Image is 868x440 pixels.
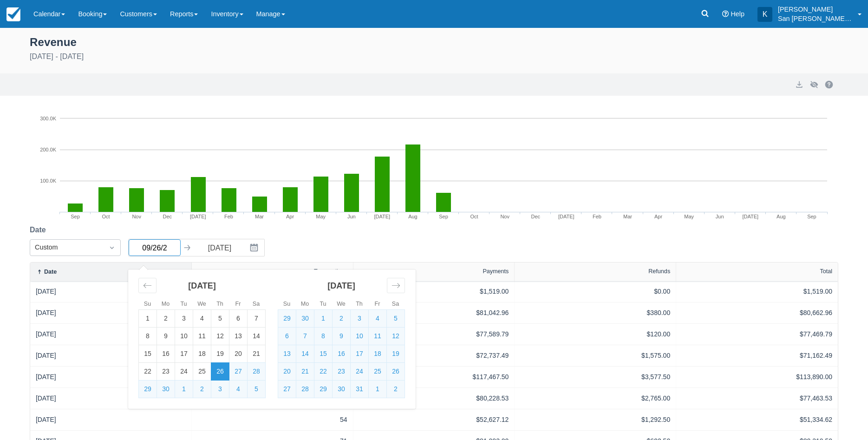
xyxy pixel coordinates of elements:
[278,310,296,328] td: Selected. Sunday, September 29, 2024
[248,345,266,363] td: Choose Saturday, September 21, 2024 as your check-in date. It’s available.
[351,381,369,398] td: Selected. Thursday, October 31, 2024
[296,310,314,328] td: Selected. Monday, September 30, 2024
[387,345,405,363] td: Selected. Saturday, October 19, 2024
[314,328,333,345] td: Selected. Tuesday, October 8, 2024
[351,363,369,381] td: Selected. Thursday, October 24, 2024
[716,214,724,219] tspan: Jun
[229,328,248,345] td: Choose Friday, September 13, 2024 as your check-in date. It’s available.
[807,214,816,219] tspan: Sep
[682,287,832,296] div: $1,519.00
[36,351,56,361] a: [DATE]
[369,363,387,381] td: Selected. Friday, October 25, 2024
[333,381,351,398] td: Selected. Wednesday, October 30, 2024
[296,328,314,345] td: Selected. Monday, October 7, 2024
[211,310,229,328] td: Choose Thursday, September 5, 2024 as your check-in date. It’s available.
[359,287,509,296] div: $1,519.00
[314,381,333,398] td: Selected. Tuesday, October 29, 2024
[107,243,117,252] span: Dropdown icon
[283,301,290,307] small: Su
[359,351,509,361] div: $72,737.49
[36,415,56,425] a: [DATE]
[333,345,351,363] td: Selected. Wednesday, October 16, 2024
[197,301,206,307] small: We
[188,281,216,290] strong: [DATE]
[216,301,223,307] small: Th
[359,308,509,318] div: $81,042.96
[35,243,99,253] div: Custom
[194,239,246,256] input: End Date
[347,214,356,219] tspan: Jun
[157,310,175,328] td: Choose Monday, September 2, 2024 as your check-in date. It’s available.
[211,328,229,345] td: Choose Thursday, September 12, 2024 as your check-in date. It’s available.
[320,301,326,307] small: Tu
[139,328,157,345] td: Choose Sunday, September 8, 2024 as your check-in date. It’s available.
[531,214,540,219] tspan: Dec
[682,351,832,361] div: $71,162.49
[520,329,670,339] div: $120.00
[40,115,57,121] tspan: 300.0K
[30,51,838,62] div: [DATE] - [DATE]
[757,7,772,22] div: K
[520,372,670,382] div: $3,577.50
[654,214,662,219] tspan: Apr
[224,214,233,219] tspan: Feb
[139,345,157,363] td: Choose Sunday, September 15, 2024 as your check-in date. It’s available.
[157,381,175,398] td: Selected. Monday, September 30, 2024
[500,214,509,219] tspan: Nov
[333,328,351,345] td: Selected. Wednesday, October 9, 2024
[248,310,266,328] td: Choose Saturday, September 7, 2024 as your check-in date. It’s available.
[296,363,314,381] td: Selected. Monday, October 21, 2024
[128,269,415,409] div: Calendar
[197,415,347,425] div: 54
[211,381,229,398] td: Selected. Thursday, October 3, 2024
[623,214,632,219] tspan: Mar
[682,394,832,403] div: $77,463.53
[369,345,387,363] td: Selected. Friday, October 18, 2024
[157,345,175,363] td: Choose Monday, September 16, 2024 as your check-in date. It’s available.
[162,301,170,307] small: Mo
[139,363,157,381] td: Choose Sunday, September 22, 2024 as your check-in date. It’s available.
[139,381,157,398] td: Selected. Sunday, September 29, 2024
[248,381,266,398] td: Selected. Saturday, October 5, 2024
[359,394,509,403] div: $80,228.53
[175,381,193,398] td: Selected. Tuesday, October 1, 2024
[102,214,110,219] tspan: Oct
[248,363,266,381] td: Selected. Saturday, September 28, 2024
[278,328,296,345] td: Selected. Sunday, October 6, 2024
[248,328,266,345] td: Choose Saturday, September 14, 2024 as your check-in date. It’s available.
[229,381,248,398] td: Selected. Friday, October 4, 2024
[558,214,574,219] tspan: [DATE]
[470,214,478,219] tspan: Oct
[36,394,56,403] a: [DATE]
[138,278,157,293] div: Move backward to switch to the previous month.
[369,310,387,328] td: Selected. Friday, October 4, 2024
[193,310,211,328] td: Choose Wednesday, September 4, 2024 as your check-in date. It’s available.
[175,363,193,381] td: Choose Tuesday, September 24, 2024 as your check-in date. It’s available.
[777,214,786,219] tspan: Aug
[157,363,175,381] td: Choose Monday, September 23, 2024 as your check-in date. It’s available.
[36,308,56,318] a: [DATE]
[731,10,744,18] span: Help
[278,363,296,381] td: Selected. Sunday, October 20, 2024
[439,214,448,219] tspan: Sep
[129,239,181,256] input: Start Date
[327,281,355,290] strong: [DATE]
[211,345,229,363] td: Choose Thursday, September 19, 2024 as your check-in date. It’s available.
[375,301,380,307] small: Fr
[742,214,758,219] tspan: [DATE]
[193,345,211,363] td: Choose Wednesday, September 18, 2024 as your check-in date. It’s available.
[235,301,241,307] small: Fr
[387,381,405,398] td: Selected. Saturday, November 2, 2024
[351,310,369,328] td: Selected. Thursday, October 3, 2024
[40,146,57,152] tspan: 200.0K
[387,328,405,345] td: Selected. Saturday, October 12, 2024
[520,308,670,318] div: $380.00
[387,363,405,381] td: Selected. Saturday, October 26, 2024
[333,363,351,381] td: Selected. Wednesday, October 23, 2024
[314,268,347,275] div: Transactions
[520,415,670,425] div: $1,292.50
[682,308,832,318] div: $80,662.96
[359,372,509,382] div: $117,467.50
[44,269,57,275] div: Date
[316,214,326,219] tspan: May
